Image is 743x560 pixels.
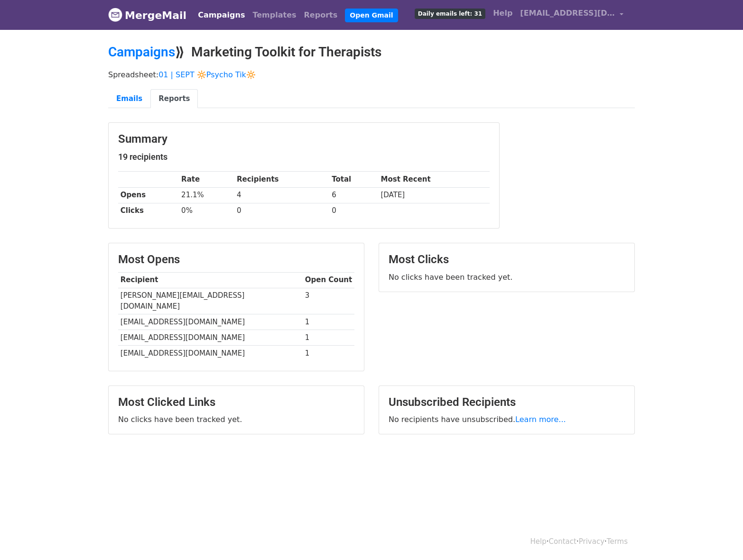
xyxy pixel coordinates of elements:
a: Reports [150,89,198,109]
th: Clicks [118,203,179,219]
p: No clicks have been tracked yet. [389,272,625,282]
td: 4 [234,187,329,203]
th: Recipients [234,172,329,187]
p: No clicks have been tracked yet. [118,414,354,424]
th: Recipient [118,272,303,288]
h5: 19 recipients [118,152,490,162]
a: Campaigns [194,6,249,25]
a: Templates [249,6,300,25]
a: 01 | SEPT 🔆Psycho Tik🔆 [158,70,256,79]
a: Reports [300,6,342,25]
a: Help [530,537,547,546]
a: Privacy [579,537,604,546]
a: Terms [607,537,628,546]
td: [PERSON_NAME][EMAIL_ADDRESS][DOMAIN_NAME] [118,288,303,314]
td: 0% [179,203,234,219]
a: [EMAIL_ADDRESS][DOMAIN_NAME] [516,4,627,26]
a: MergeMail [108,5,186,25]
a: Emails [108,89,150,109]
iframe: Chat Widget [696,514,743,560]
h3: Unsubscribed Recipients [389,395,625,409]
h2: ⟫ Marketing Toolkit for Therapists [108,44,635,60]
td: [EMAIL_ADDRESS][DOMAIN_NAME] [118,330,303,346]
a: Learn more... [515,415,566,424]
span: [EMAIL_ADDRESS][DOMAIN_NAME] [520,8,615,19]
td: 21.1% [179,187,234,203]
a: Help [489,4,516,23]
td: 1 [303,346,354,361]
td: [EMAIL_ADDRESS][DOMAIN_NAME] [118,346,303,361]
p: No recipients have unsubscribed. [389,414,625,424]
a: Daily emails left: 31 [411,4,489,23]
a: Open Gmail [345,9,398,22]
td: 1 [303,330,354,346]
h3: Most Opens [118,253,354,266]
a: Contact [549,537,576,546]
td: [DATE] [379,187,490,203]
td: 1 [303,314,354,330]
h3: Summary [118,132,490,146]
th: Opens [118,187,179,203]
th: Most Recent [379,172,490,187]
span: Daily emails left: 31 [415,9,485,19]
td: [EMAIL_ADDRESS][DOMAIN_NAME] [118,314,303,330]
img: MergeMail logo [108,8,122,22]
a: Campaigns [108,44,175,60]
p: Spreadsheet: [108,70,635,80]
td: 0 [329,203,378,219]
td: 3 [303,288,354,314]
td: 0 [234,203,329,219]
h3: Most Clicks [389,253,625,266]
h3: Most Clicked Links [118,395,354,409]
th: Open Count [303,272,354,288]
td: 6 [329,187,378,203]
th: Rate [179,172,234,187]
th: Total [329,172,378,187]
